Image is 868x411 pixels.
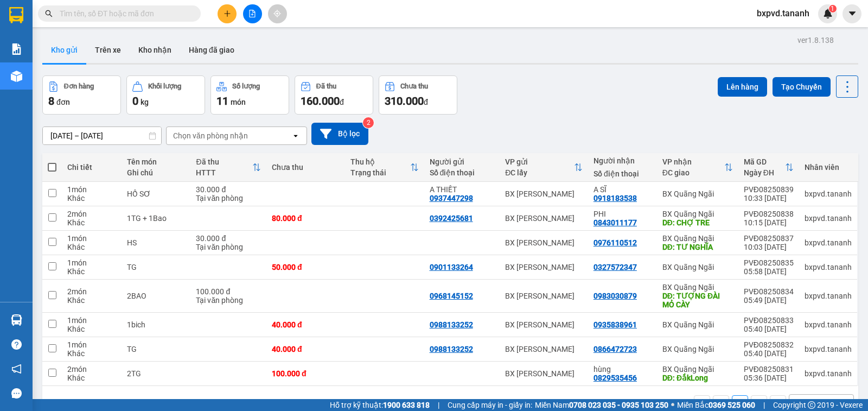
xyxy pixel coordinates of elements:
[662,283,733,292] div: BX Quãng Ngãi
[805,189,852,198] div: bxpvd.tananh
[173,130,248,141] div: Chọn văn phòng nhận
[196,296,261,305] div: Tại văn phòng
[42,75,121,115] button: Đơn hàng8đơn
[196,185,261,194] div: 30.000 đ
[744,316,794,325] div: PVĐ08250833
[662,189,733,198] div: BX Quãng Ngãi
[593,169,652,178] div: Số điện thoại
[180,37,243,63] button: Hàng đã giao
[67,234,116,243] div: 1 món
[744,194,794,203] div: 10:33 [DATE]
[847,9,857,18] span: caret-down
[430,263,473,271] div: 0901133264
[500,153,588,182] th: Toggle SortBy
[744,325,794,333] div: 05:40 [DATE]
[738,153,799,182] th: Toggle SortBy
[216,94,228,108] span: 11
[67,365,116,374] div: 2 món
[11,364,22,374] span: notification
[744,267,794,276] div: 05:58 [DATE]
[662,157,724,166] div: VP nhận
[662,168,724,177] div: ĐC giao
[190,153,266,182] th: Toggle SortBy
[805,263,852,271] div: bxpvd.tananh
[224,10,231,17] span: plus
[48,94,54,108] span: 8
[196,243,261,251] div: Tại văn phòng
[232,83,260,90] div: Số lượng
[718,77,767,97] button: Lên hàng
[823,9,833,18] img: icon-new-feature
[67,218,116,227] div: Khác
[744,349,794,358] div: 05:40 [DATE]
[744,185,794,194] div: PVĐ08250839
[11,43,22,55] img: solution-icon
[67,210,116,218] div: 2 món
[744,296,794,305] div: 05:49 [DATE]
[593,374,637,382] div: 0829535456
[744,168,785,177] div: Ngày ĐH
[350,168,410,177] div: Trạng thái
[67,194,116,203] div: Khác
[127,214,186,223] div: 1TG + 1Bao
[593,185,652,194] div: A SĨ
[11,314,22,326] img: warehouse-icon
[130,37,180,63] button: Kho nhận
[805,238,852,247] div: bxpvd.tananh
[67,287,116,296] div: 2 món
[127,292,186,300] div: 2BAO
[210,75,289,115] button: Số lượng11món
[67,316,116,325] div: 1 món
[272,369,340,378] div: 100.000 đ
[196,194,261,203] div: Tại văn phòng
[505,157,574,166] div: VP gửi
[430,168,495,177] div: Số điện thoại
[773,77,831,97] button: Tạo Chuyến
[430,194,473,203] div: 0937447298
[345,153,424,182] th: Toggle SortBy
[272,214,340,223] div: 80.000 đ
[291,131,300,140] svg: open
[126,75,205,115] button: Khối lượng0kg
[829,5,837,12] sup: 1
[272,320,340,329] div: 40.000 đ
[593,194,637,203] div: 0918183538
[67,163,116,172] div: Chi tiết
[301,94,340,108] span: 160.000
[744,287,794,296] div: PVĐ08250834
[662,320,733,329] div: BX Quãng Ngãi
[805,214,852,223] div: bxpvd.tananh
[430,320,473,329] div: 0988133252
[132,94,138,108] span: 0
[662,292,733,309] div: DĐ: TƯỢNG ĐÀI MỎ CÀY
[127,369,186,378] div: 2TG
[505,345,583,353] div: BX [PERSON_NAME]
[505,320,583,329] div: BX [PERSON_NAME]
[231,98,246,106] span: món
[593,320,637,329] div: 0935838961
[662,374,733,382] div: DĐ: ĐắkLong
[127,157,186,166] div: Tên món
[430,214,473,223] div: 0392425681
[744,340,794,349] div: PVĐ08250832
[295,75,373,115] button: Đã thu160.000đ
[67,296,116,305] div: Khác
[9,7,23,23] img: logo-vxr
[141,98,149,106] span: kg
[248,10,256,17] span: file-add
[45,10,53,17] span: search
[744,365,794,374] div: PVĐ08250831
[662,234,733,243] div: BX Quãng Ngãi
[127,238,186,247] div: HS
[67,374,116,382] div: Khác
[593,156,652,165] div: Người nhận
[797,34,834,46] div: ver 1.8.138
[268,4,287,23] button: aim
[430,345,473,353] div: 0988133252
[662,243,733,251] div: DĐ: TƯ NGHĨA
[383,401,430,409] strong: 1900 633 818
[808,401,815,409] span: copyright
[67,349,116,358] div: Khác
[438,399,439,411] span: |
[593,365,652,374] div: hùng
